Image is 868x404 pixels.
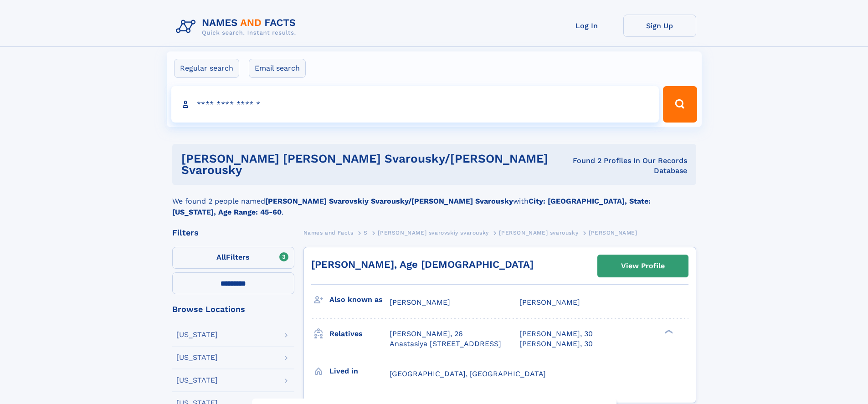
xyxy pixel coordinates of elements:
[519,329,593,339] a: [PERSON_NAME], 30
[172,197,651,216] b: City: [GEOGRAPHIC_DATA], State: [US_STATE], Age Range: 45-60
[378,230,488,236] span: [PERSON_NAME] svarovskiy svarousky
[329,292,390,307] h3: Also known as
[303,227,354,238] a: Names and Facts
[499,227,578,238] a: [PERSON_NAME] svarousky
[364,230,368,236] span: S
[663,329,673,335] div: ❯
[329,363,390,379] h3: Lived in
[663,86,697,123] button: Search Button
[390,369,546,378] span: [GEOGRAPHIC_DATA], [GEOGRAPHIC_DATA]
[171,86,659,123] input: search input
[519,298,580,307] span: [PERSON_NAME]
[499,230,578,236] span: [PERSON_NAME] svarousky
[172,15,303,39] img: Logo Names and Facts
[598,255,688,277] a: View Profile
[172,247,294,269] label: Filters
[623,15,696,37] a: Sign Up
[621,256,665,276] div: View Profile
[550,15,623,37] a: Log In
[172,305,294,313] div: Browse Locations
[249,59,306,78] label: Email search
[216,253,226,261] span: All
[181,153,557,176] h1: [PERSON_NAME] [PERSON_NAME] svarousky/[PERSON_NAME] svarousky
[390,339,501,349] a: Anastasiya [STREET_ADDRESS]
[172,185,696,218] div: We found 2 people named with .
[589,230,637,236] span: [PERSON_NAME]
[311,259,534,270] a: [PERSON_NAME], Age [DEMOGRAPHIC_DATA]
[378,227,488,238] a: [PERSON_NAME] svarovskiy svarousky
[390,329,463,339] a: [PERSON_NAME], 26
[176,354,218,361] div: [US_STATE]
[329,326,390,342] h3: Relatives
[176,377,218,384] div: [US_STATE]
[174,59,239,78] label: Regular search
[172,229,294,237] div: Filters
[176,331,218,338] div: [US_STATE]
[390,298,450,307] span: [PERSON_NAME]
[519,339,593,349] a: [PERSON_NAME], 30
[265,197,513,205] b: [PERSON_NAME] Svarovskiy Svarousky/[PERSON_NAME] Svarousky
[556,156,687,176] div: Found 2 Profiles In Our Records Database
[364,227,368,238] a: S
